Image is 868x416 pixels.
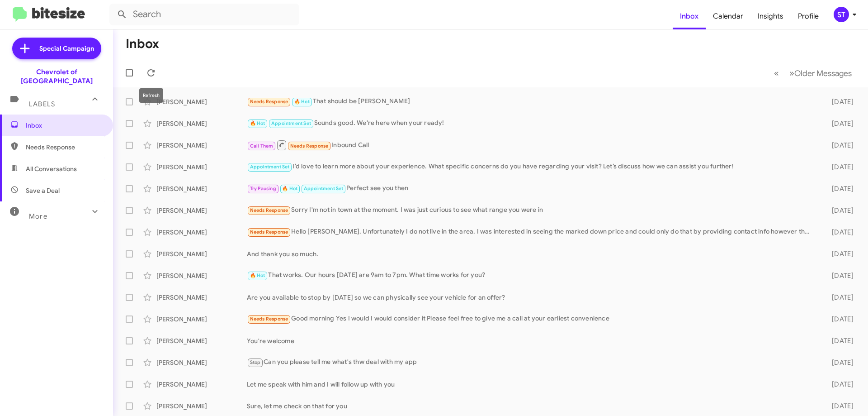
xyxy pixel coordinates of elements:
div: [PERSON_NAME] [156,315,247,324]
button: ST [826,7,858,22]
span: » [789,67,794,79]
div: Good morning Yes I would I would consider it Please feel free to give me a call at your earliest ... [247,314,817,324]
span: Call Them [250,143,274,149]
div: You're welcome [247,336,817,345]
span: Older Messages [794,68,852,78]
div: [DATE] [817,402,861,411]
div: [DATE] [817,315,861,324]
div: [DATE] [817,336,861,345]
input: Search [109,4,299,25]
span: Save a Deal [26,186,60,195]
div: ST [834,7,849,22]
span: Try Pausing [250,186,276,191]
div: [DATE] [817,119,861,128]
div: [PERSON_NAME] [156,206,247,215]
div: [PERSON_NAME] [156,163,247,172]
div: [PERSON_NAME] [156,249,247,258]
div: [PERSON_NAME] [156,141,247,150]
span: Needs Response [250,229,288,235]
div: Let me speak with him and I will follow up with you [247,380,817,389]
div: [PERSON_NAME] [156,184,247,193]
span: Labels [29,100,55,108]
div: [DATE] [817,358,861,367]
span: Needs Response [250,207,288,213]
span: All Conversations [26,164,77,173]
span: Inbox [26,121,103,130]
button: Previous [769,64,784,82]
nav: Page navigation example [769,64,857,82]
a: Profile [791,3,826,29]
div: [PERSON_NAME] [156,293,247,302]
span: Needs Response [290,143,329,149]
span: Appointment Set [304,186,344,191]
div: [DATE] [817,228,861,237]
span: Needs Response [250,316,288,322]
div: [DATE] [817,163,861,172]
div: Refresh [139,88,163,103]
div: Are you available to stop by [DATE] so we can physically see your vehicle for an offer? [247,293,817,302]
span: « [774,67,779,79]
div: [DATE] [817,271,861,280]
span: 🔥 Hot [250,120,265,126]
div: [PERSON_NAME] [156,380,247,389]
a: Calendar [706,3,750,29]
div: [DATE] [817,206,861,215]
span: Appointment Set [271,120,311,126]
div: That should be [PERSON_NAME] [247,96,817,107]
div: And thank you so much. [247,249,817,258]
div: Perfect see you then [247,183,817,194]
h1: Inbox [126,37,159,51]
div: Inbound Call [247,139,817,151]
span: More [29,212,47,220]
a: Insights [750,3,791,29]
div: I’d love to learn more about your experience. What specific concerns do you have regarding your v... [247,162,817,172]
div: Sounds good. We're here when your ready! [247,118,817,129]
div: That works. Our hours [DATE] are 9am to 7pm. What time works for you? [247,270,817,281]
div: Sorry I'm not in town at the moment. I was just curious to see what range you were in [247,205,817,215]
div: [PERSON_NAME] [156,271,247,280]
div: [PERSON_NAME] [156,336,247,345]
span: 🔥 Hot [250,273,265,278]
span: Special Campaign [39,44,94,53]
div: [DATE] [817,184,861,193]
span: Stop [250,359,261,365]
div: [PERSON_NAME] [156,97,247,106]
div: [PERSON_NAME] [156,402,247,411]
div: [DATE] [817,249,861,258]
span: Needs Response [26,143,103,152]
div: Sure, let me check on that for you [247,402,817,411]
span: Appointment Set [250,164,290,170]
span: 🔥 Hot [294,99,310,105]
div: Can you please tell me what's thw deal with my app [247,357,817,368]
div: Hello [PERSON_NAME]. Unfortunately I do not live in the area. I was interested in seeing the mark... [247,227,817,237]
div: [DATE] [817,293,861,302]
div: [DATE] [817,141,861,150]
a: Inbox [673,3,706,29]
div: [PERSON_NAME] [156,358,247,367]
span: 🔥 Hot [282,186,297,191]
a: Special Campaign [12,38,101,59]
span: Needs Response [250,99,288,105]
div: [PERSON_NAME] [156,228,247,237]
button: Next [784,64,857,82]
div: [DATE] [817,380,861,389]
div: [PERSON_NAME] [156,119,247,128]
div: [DATE] [817,97,861,106]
